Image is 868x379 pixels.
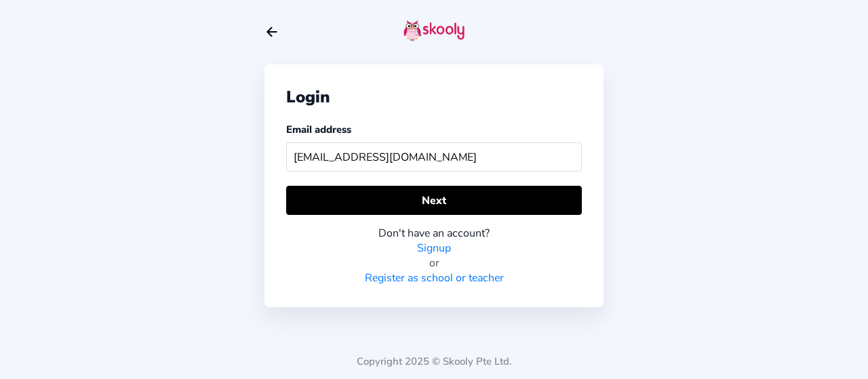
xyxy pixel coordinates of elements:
[417,241,451,256] a: Signup
[286,123,351,136] label: Email address
[403,20,465,41] img: skooly-logo.png
[286,186,582,215] button: Next
[286,256,582,271] div: or
[286,86,582,108] div: Login
[286,142,582,172] input: Your email address
[264,24,279,39] button: arrow back outline
[365,271,504,285] a: Register as school or teacher
[286,226,582,241] div: Don't have an account?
